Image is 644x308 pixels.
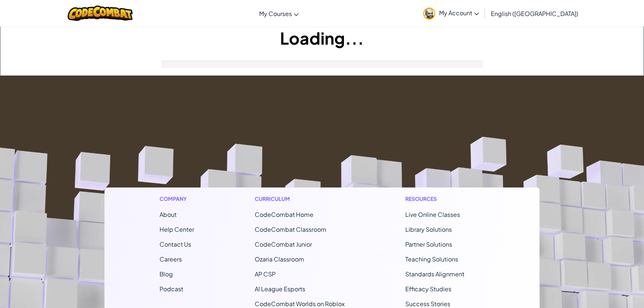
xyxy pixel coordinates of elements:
a: English ([GEOGRAPHIC_DATA]) [487,3,582,23]
h1: Curriculum [255,195,345,203]
a: Success Stories [405,300,450,308]
a: Podcast [160,285,183,293]
img: CodeCombat logo [68,6,133,21]
a: Teaching Solutions [405,255,458,263]
h1: Resources [405,195,484,203]
span: English ([GEOGRAPHIC_DATA]) [491,10,578,17]
h1: Loading... [0,26,644,49]
a: Partner Solutions [405,240,452,248]
a: CodeCombat Worlds on Roblox [255,300,345,308]
a: CodeCombat Classroom [255,225,326,233]
a: My Account [419,1,483,25]
a: Ozaria Classroom [255,255,304,263]
a: Blog [160,270,173,278]
a: Careers [160,255,182,263]
h1: Company [160,195,194,203]
a: Efficacy Studies [405,285,451,293]
a: AI League Esports [255,285,305,293]
span: CodeCombat Home [255,211,313,218]
span: Contact Us [160,240,191,248]
a: AP CSP [255,270,276,278]
a: Library Solutions [405,225,452,233]
a: Help Center [160,225,194,233]
span: My Account [439,9,479,17]
a: About [160,211,177,218]
a: Live Online Classes [405,211,460,218]
img: avatar [423,7,435,20]
a: CodeCombat Junior [255,240,312,248]
a: Standards Alignment [405,270,464,278]
span: My Courses [259,10,292,17]
a: My Courses [255,3,302,23]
